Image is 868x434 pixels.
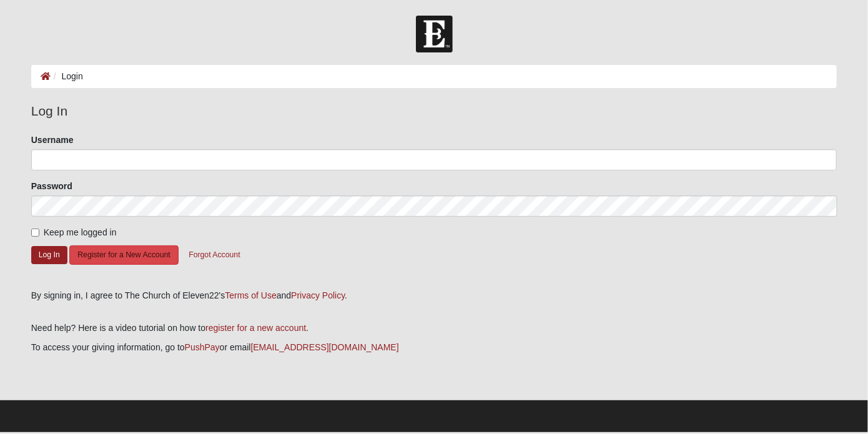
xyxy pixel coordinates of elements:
[69,245,178,265] button: Register for a New Account
[31,180,72,192] label: Password
[180,245,248,265] button: Forgot Account
[31,341,837,354] p: To access your giving information, go to or email
[44,227,117,237] span: Keep me logged in
[31,322,837,335] p: Need help? Here is a video tutorial on how to .
[31,229,39,237] input: Keep me logged in
[225,290,276,300] a: Terms of Use
[31,134,74,146] label: Username
[416,16,453,52] img: Church of Eleven22 Logo
[291,290,345,300] a: Privacy Policy
[185,342,220,352] a: PushPay
[31,101,837,121] legend: Log In
[31,289,837,302] div: By signing in, I agree to The Church of Eleven22's and .
[251,342,399,352] a: [EMAIL_ADDRESS][DOMAIN_NAME]
[205,323,306,333] a: register for a new account
[31,246,67,264] button: Log In
[51,70,83,83] li: Login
